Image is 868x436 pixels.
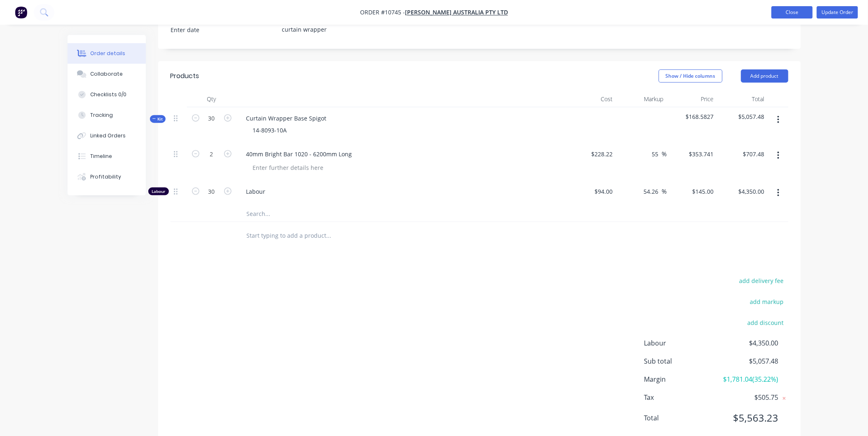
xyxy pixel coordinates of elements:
[667,91,718,107] div: Price
[662,149,667,159] span: %
[616,91,667,107] div: Markup
[150,115,166,123] div: Kit
[717,375,778,385] span: $1,781.04 ( 35.22 %)
[721,112,765,121] span: $5,057.48
[644,357,718,366] span: Sub total
[90,91,126,98] div: Checklists 0/0
[275,23,378,35] div: curtain wrapper
[68,125,146,146] button: Linked Orders
[772,6,813,19] button: Close
[717,357,778,366] span: $5,057.48
[717,339,778,348] span: $4,350.00
[644,339,718,348] span: Labour
[741,70,788,83] button: Add product
[644,375,718,385] span: Margin
[662,187,667,196] span: %
[187,91,236,107] div: Qty
[659,70,723,83] button: Show / Hide columns
[90,50,125,57] div: Order details
[817,6,858,19] button: Update Order
[246,205,411,222] input: Search...
[746,297,788,308] button: add markup
[566,91,617,107] div: Cost
[735,275,788,286] button: add delivery fee
[68,167,146,187] button: Profitability
[670,112,714,121] span: $168.5827
[246,227,411,244] input: Start typing to add a product...
[90,173,121,181] div: Profitability
[68,146,146,167] button: Timeline
[240,148,359,160] div: 40mm Bright Bar 1020 - 6200mm Long
[644,413,718,423] span: Total
[246,187,563,196] span: Labour
[68,84,146,105] button: Checklists 0/0
[240,112,333,124] div: Curtain Wrapper Base Spigot
[90,111,113,119] div: Tracking
[405,9,508,16] a: [PERSON_NAME] Australia Pty Ltd
[717,91,768,107] div: Total
[360,9,405,16] span: Order #10745 -
[90,70,123,78] div: Collaborate
[171,71,199,81] div: Products
[152,116,163,122] span: Kit
[717,393,778,403] span: $505.75
[717,411,778,426] span: $5,563.23
[246,124,294,136] div: 14-8093-10A
[90,153,112,160] div: Timeline
[68,105,146,125] button: Tracking
[90,132,126,139] div: Linked Orders
[644,393,718,403] span: Tax
[165,24,267,36] input: Enter date
[68,64,146,84] button: Collaborate
[15,6,27,19] img: Factory
[68,43,146,64] button: Order details
[744,318,788,329] button: add discount
[148,188,169,195] div: Labour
